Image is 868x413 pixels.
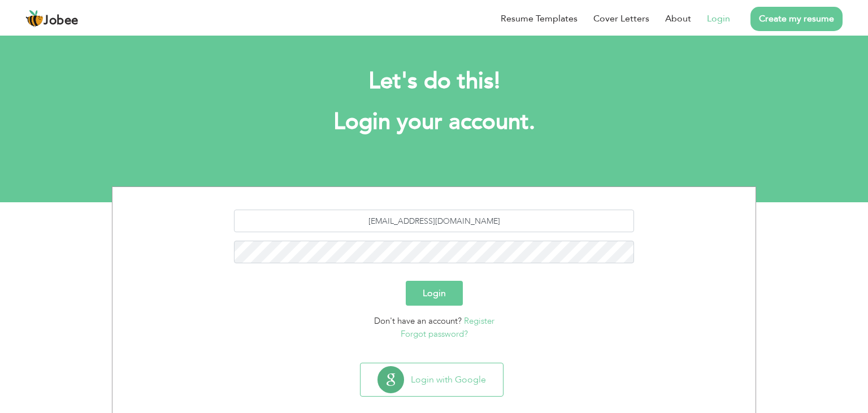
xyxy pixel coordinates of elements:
input: Email [234,210,635,232]
a: Forgot password? [401,328,468,340]
a: Resume Templates [501,12,578,25]
a: Register [464,315,494,327]
h2: Let's do this! [129,67,739,96]
button: Login [406,281,463,306]
h1: Login your account. [129,107,739,137]
span: Jobee [44,15,79,27]
a: About [665,12,691,25]
span: Don't have an account? [374,315,462,327]
img: jobee.io [25,10,44,28]
a: Cover Letters [593,12,649,25]
button: Login with Google [361,363,503,396]
a: Jobee [25,10,79,28]
a: Login [707,12,730,25]
a: Create my resume [750,7,843,31]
